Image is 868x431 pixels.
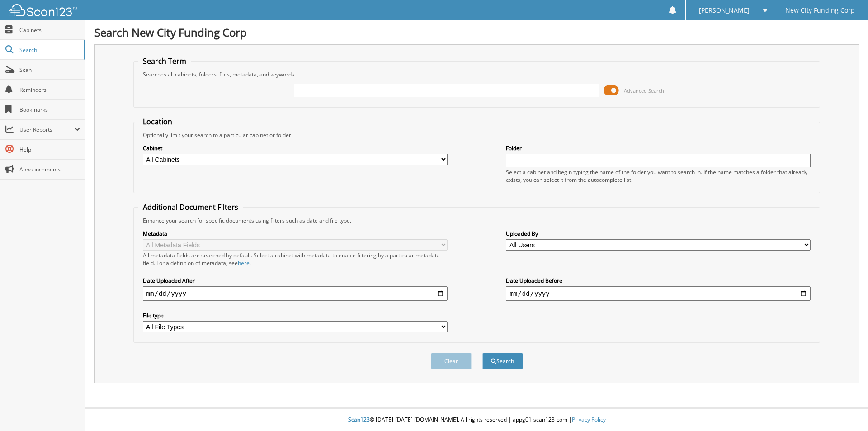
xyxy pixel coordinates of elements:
label: File type [143,312,448,319]
button: Clear [431,353,472,369]
a: here [238,259,250,267]
div: Optionally limit your search to a particular cabinet or folder [138,131,816,139]
div: Enhance your search for specific documents using filters such as date and file type. [138,217,816,224]
span: User Reports [19,126,74,133]
span: Scan [19,66,80,74]
label: Metadata [143,230,448,237]
span: Advanced Search [624,87,664,94]
input: end [506,286,811,301]
input: start [143,286,448,301]
span: [PERSON_NAME] [699,8,750,13]
label: Date Uploaded Before [506,277,811,284]
label: Uploaded By [506,230,811,237]
label: Date Uploaded After [143,277,448,284]
span: Reminders [19,86,80,94]
button: Search [482,353,523,369]
legend: Additional Document Filters [138,202,243,212]
a: Privacy Policy [572,416,606,423]
span: Announcements [19,166,80,173]
div: All metadata fields are searched by default. Select a cabinet with metadata to enable filtering b... [143,251,448,267]
img: scan123-logo-white.svg [9,4,77,16]
span: Bookmarks [19,106,80,114]
legend: Location [138,117,177,127]
div: Select a cabinet and begin typing the name of the folder you want to search in. If the name match... [506,168,811,184]
span: Cabinets [19,26,80,34]
label: Cabinet [143,144,448,152]
span: Help [19,146,80,153]
label: Folder [506,144,811,152]
div: Searches all cabinets, folders, files, metadata, and keywords [138,71,816,78]
div: © [DATE]-[DATE] [DOMAIN_NAME]. All rights reserved | appg01-scan123-com | [85,409,868,431]
span: New City Funding Corp [785,8,855,13]
iframe: Chat Widget [823,388,868,431]
legend: Search Term [138,56,191,66]
span: Search [19,46,79,54]
span: Scan123 [348,416,370,423]
h1: Search New City Funding Corp [94,25,859,40]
